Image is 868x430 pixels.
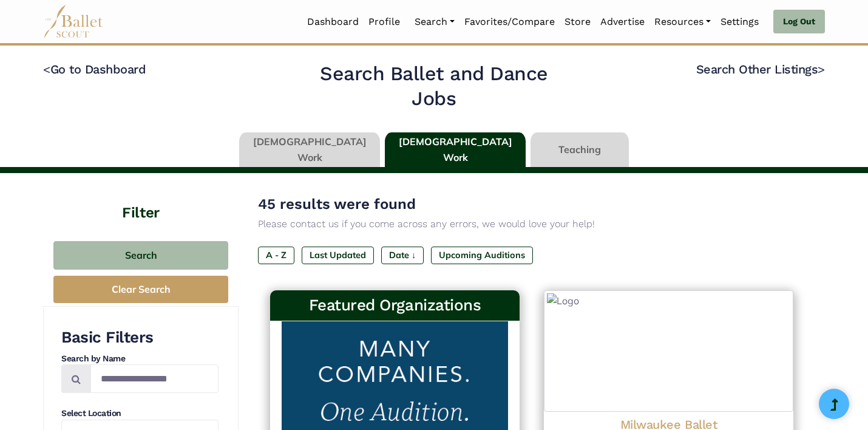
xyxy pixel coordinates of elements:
a: Favorites/Compare [459,9,560,35]
img: Logo [544,290,793,412]
label: Upcoming Auditions [431,247,533,264]
a: Dashboard [302,9,364,35]
a: <Go to Dashboard [43,62,146,77]
h4: Filter [43,173,239,223]
label: A - Z [258,247,294,264]
a: Profile [364,9,405,35]
label: Last Updated [302,247,374,264]
span: 45 results were found [258,196,416,213]
code: > [818,61,825,77]
a: Settings [716,9,764,35]
h2: Search Ballet and Dance Jobs [297,61,571,112]
button: Clear Search [53,276,228,303]
h4: Select Location [61,408,219,420]
li: Teaching [528,132,631,168]
code: < [43,61,50,77]
a: Store [560,9,595,35]
label: Date ↓ [381,247,424,264]
button: Search [53,241,228,270]
a: Search [410,9,459,35]
li: [DEMOGRAPHIC_DATA] Work [382,132,528,168]
h3: Featured Organizations [280,295,510,316]
a: Search Other Listings> [696,62,825,77]
a: Log Out [773,10,825,34]
h4: Search by Name [61,353,219,365]
a: Resources [649,9,716,35]
h3: Basic Filters [61,327,219,348]
input: Search by names... [90,364,219,393]
a: Advertise [595,9,649,35]
p: Please contact us if you come across any errors, we would love your help! [258,216,805,232]
li: [DEMOGRAPHIC_DATA] Work [237,132,382,168]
